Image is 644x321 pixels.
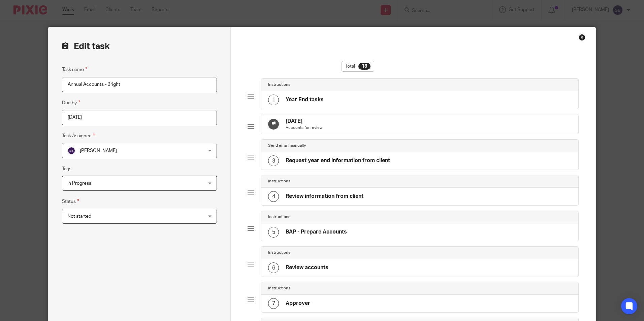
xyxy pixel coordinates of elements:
h4: Instructions [268,179,290,184]
label: Due by [62,99,80,107]
div: 7 [268,298,279,309]
h4: Instructions [268,214,290,220]
label: Tags [62,166,71,172]
span: In Progress [67,181,91,186]
div: 4 [268,191,279,202]
h4: Review accounts [286,264,328,271]
h4: Approver [286,300,310,307]
div: Total [342,61,374,72]
h4: Instructions [268,286,290,291]
h4: Instructions [268,250,290,255]
div: 1 [268,95,279,105]
h4: Request year end information from client [286,157,390,164]
div: 3 [268,155,279,166]
label: Status [62,198,79,205]
h4: Send email manually [268,143,306,148]
label: Task Assignee [62,132,95,140]
h4: [DATE] [286,118,323,125]
label: Task name [62,66,87,73]
div: Close this dialog window [579,34,585,41]
div: 13 [358,63,371,70]
h4: Year End tasks [286,96,324,103]
div: 6 [268,262,279,273]
div: 5 [268,227,279,238]
span: [PERSON_NAME] [80,148,117,153]
img: svg%3E [67,147,75,155]
input: Pick a date [62,110,217,125]
h4: BAP - Prepare Accounts [286,228,347,236]
h2: Edit task [62,41,217,52]
p: Accounts for review [286,125,323,131]
h4: Instructions [268,82,290,87]
span: Not started [67,214,91,219]
h4: Review information from client [286,193,363,200]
